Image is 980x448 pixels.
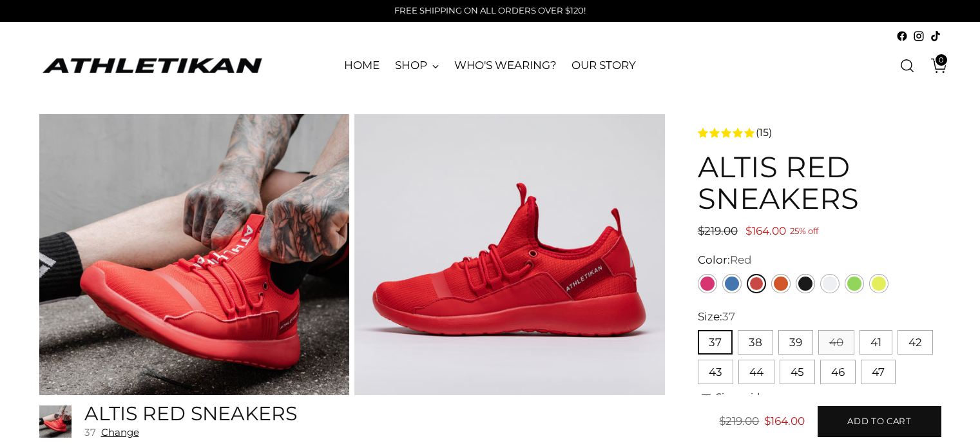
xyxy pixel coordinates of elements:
[747,274,766,293] a: Red
[454,52,557,80] a: WHO'S WEARING?
[722,310,735,323] span: 37
[698,330,733,355] button: 37
[698,151,941,215] h1: ALTIS Red Sneakers
[698,389,765,405] a: Size guide
[698,274,717,293] a: Pink
[572,52,635,80] a: OUR STORY
[722,274,742,293] a: Blue
[936,54,947,66] span: 0
[790,223,818,239] span: 25% off
[861,360,896,384] button: 47
[869,274,889,293] a: Yellow
[764,414,805,427] span: $164.00
[698,252,752,269] label: Color:
[771,274,791,293] a: Orange
[860,330,892,355] button: 41
[394,5,586,17] p: FREE SHIPPING ON ALL ORDERS OVER $120!
[698,309,735,326] label: Size:
[101,426,139,438] button: Change
[698,224,738,237] span: $219.00
[820,274,840,293] a: White
[818,330,854,355] button: 40
[84,426,96,438] span: 37
[780,360,815,384] button: 45
[818,406,941,437] button: Add to cart
[921,53,947,79] a: Open cart modal
[756,125,772,141] span: (15)
[894,53,920,79] a: Open search modal
[344,52,380,80] a: HOME
[738,360,774,384] button: 44
[39,55,265,75] a: ATHLETIKAN
[395,52,439,80] a: SHOP
[698,360,733,384] button: 43
[898,330,933,355] button: 42
[354,114,665,425] img: red sneakers close up shot with logo
[719,414,759,427] span: $219.00
[820,360,856,384] button: 46
[778,330,813,355] button: 39
[738,330,773,355] button: 38
[730,253,752,266] span: Red
[745,224,786,237] span: $164.00
[847,415,911,427] span: Add to cart
[796,274,815,293] a: Black
[39,405,72,438] img: ALTIS Red Sneakers
[698,124,941,141] a: 4.7 rating (15 votes)
[84,403,297,424] h5: ALTIS Red Sneakers
[39,114,350,425] img: ALTIS Red Sneakers
[845,274,864,293] a: Green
